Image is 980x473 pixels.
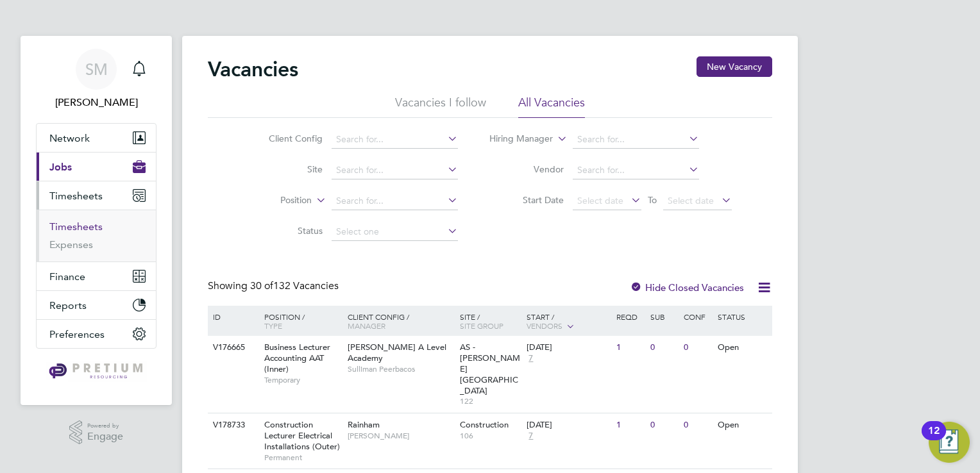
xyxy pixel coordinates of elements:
span: 7 [527,353,535,364]
span: Preferences [49,328,105,340]
span: Construction [460,419,509,430]
div: Timesheets [37,210,156,261]
input: Search for... [332,162,458,179]
a: Timesheets [49,220,103,233]
span: Temporary [264,375,341,385]
div: Start / [523,306,613,338]
span: Sinead Mills [36,95,156,110]
button: Timesheets [37,181,156,210]
a: Go to home page [36,361,156,382]
span: SM [85,61,108,78]
div: Site / [457,306,524,336]
div: [DATE] [527,420,610,431]
span: Finance [49,270,85,283]
button: Open Resource Center, 12 new notifications [929,422,970,463]
span: Select date [668,195,714,206]
div: 0 [647,413,680,437]
span: Sulliman Peerbacos [348,364,453,374]
img: pretium-logo-retina.png [46,361,146,382]
span: 122 [460,396,521,406]
div: Conf [680,306,714,328]
div: Open [714,413,770,437]
h2: Vacancies [208,56,298,82]
span: Type [264,320,282,331]
span: Manager [348,320,385,331]
div: Showing [208,279,341,293]
button: Reports [37,291,156,319]
label: Vendor [490,163,564,175]
div: Reqd [613,306,646,328]
span: Network [49,132,90,144]
div: Open [714,336,770,360]
span: Vendors [527,320,562,331]
span: To [644,192,661,208]
span: Rainham [348,419,380,430]
span: Site Group [460,320,503,331]
div: ID [210,306,255,328]
label: Hide Closed Vacancies [630,281,744,294]
a: Expenses [49,238,93,251]
div: 0 [680,336,714,360]
span: Reports [49,299,87,311]
label: Status [249,225,323,236]
span: Select date [577,195,623,206]
span: Timesheets [49,190,103,202]
span: 7 [527,431,535,442]
button: Preferences [37,320,156,348]
div: V176665 [210,336,255,360]
span: [PERSON_NAME] [348,431,453,441]
button: Jobs [37,153,156,181]
div: Status [714,306,770,328]
nav: Main navigation [21,36,172,405]
input: Search for... [573,162,699,179]
div: 0 [680,413,714,437]
input: Select one [332,223,458,241]
span: [PERSON_NAME] A Level Academy [348,342,446,363]
span: Jobs [49,161,72,173]
div: Sub [647,306,680,328]
input: Search for... [332,192,458,210]
div: Client Config / [344,306,457,336]
input: Search for... [332,131,458,149]
a: Powered byEngage [69,420,124,445]
input: Search for... [573,131,699,149]
span: Construction Lecturer Electrical Installations (Outer) [264,419,340,452]
span: AS - [PERSON_NAME][GEOGRAPHIC_DATA] [460,342,520,396]
label: Client Config [249,133,323,144]
span: 106 [460,431,521,441]
label: Start Date [490,194,564,206]
button: Network [37,124,156,152]
div: [DATE] [527,342,610,353]
label: Site [249,163,323,175]
li: All Vacancies [518,95,585,118]
a: SM[PERSON_NAME] [36,49,156,110]
span: Business Lecturer Accounting AAT (Inner) [264,342,330,374]
div: Position / [255,306,344,336]
div: 0 [647,336,680,360]
li: Vacancies I follow [395,95,486,118]
span: Permanent [264,452,341,463]
div: 1 [613,336,646,360]
button: New Vacancy [697,56,772,77]
div: 12 [928,431,940,447]
span: Engage [87,431,123,442]
span: 30 of [250,279,273,292]
label: Hiring Manager [479,133,553,145]
div: 1 [613,413,646,437]
span: 132 Vacancies [250,279,339,292]
button: Finance [37,262,156,290]
label: Position [238,194,312,207]
span: Powered by [87,420,123,431]
div: V178733 [210,413,255,437]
